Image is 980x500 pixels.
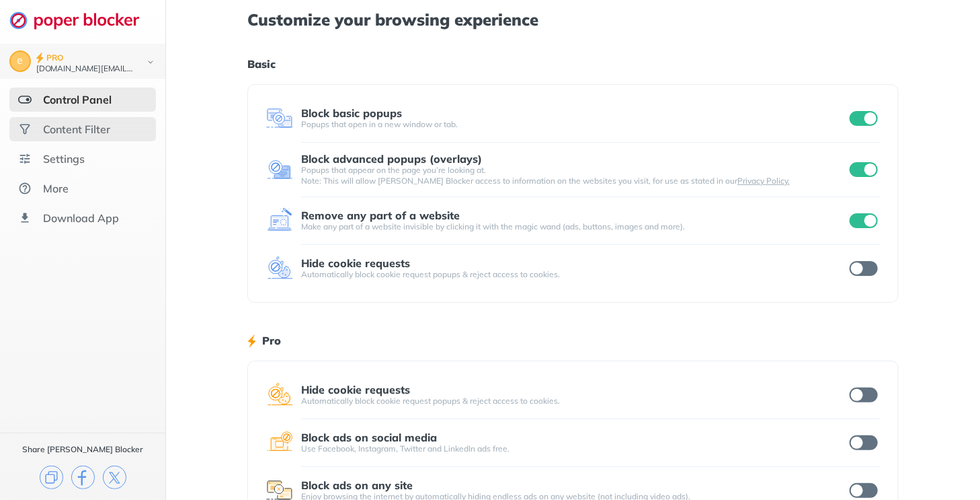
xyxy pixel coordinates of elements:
div: Automatically block cookie request popups & reject access to cookies. [301,396,847,406]
img: feature icon [266,255,293,282]
div: Popups that appear on the page you’re looking at. Note: This will allow [PERSON_NAME] Blocker acc... [301,165,847,186]
a: Privacy Policy. [737,176,790,186]
div: Share [PERSON_NAME] Blocker [22,444,143,455]
img: pro-icon.svg [36,52,44,63]
div: Block ads on social media [301,431,437,443]
img: feature icon [266,382,293,408]
img: copy.svg [40,466,63,489]
div: Settings [43,152,85,166]
img: lighting bolt [247,333,256,349]
div: Block basic popups [301,107,402,119]
div: Make any part of a website invisible by clicking it with the magic wand (ads, buttons, images and... [301,221,847,232]
div: Use Facebook, Instagram, Twitter and LinkedIn ads free. [301,443,847,454]
img: logo-webpage.svg [9,11,154,30]
div: Remove any part of a website [301,209,460,221]
h1: Customize your browsing experience [247,11,899,28]
img: settings.svg [18,152,32,166]
div: Control Panel [43,93,112,106]
h1: Pro [262,332,281,349]
img: features-selected.svg [18,93,32,106]
img: facebook.svg [71,466,95,489]
img: feature icon [266,429,293,456]
div: PRO [46,51,63,65]
div: Popups that open in a new window or tab. [301,119,847,130]
h1: Basic [247,55,899,73]
img: feature icon [266,105,293,132]
img: chevron-bottom-black.svg [142,55,159,69]
img: social.svg [18,122,32,136]
div: Content Filter [43,122,110,136]
img: about.svg [18,182,32,195]
div: eddo102.et@gmail.com [36,65,136,74]
div: Hide cookie requests [301,257,410,269]
div: Block ads on any site [301,479,413,491]
img: feature icon [266,156,293,183]
img: x.svg [103,466,126,489]
div: Block advanced popups (overlays) [301,153,482,165]
div: Hide cookie requests [301,384,410,396]
img: feature icon [266,207,293,234]
img: download-app.svg [18,211,32,225]
div: Automatically block cookie request popups & reject access to cookies. [301,269,847,280]
div: More [43,182,69,195]
div: Download App [43,211,119,225]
